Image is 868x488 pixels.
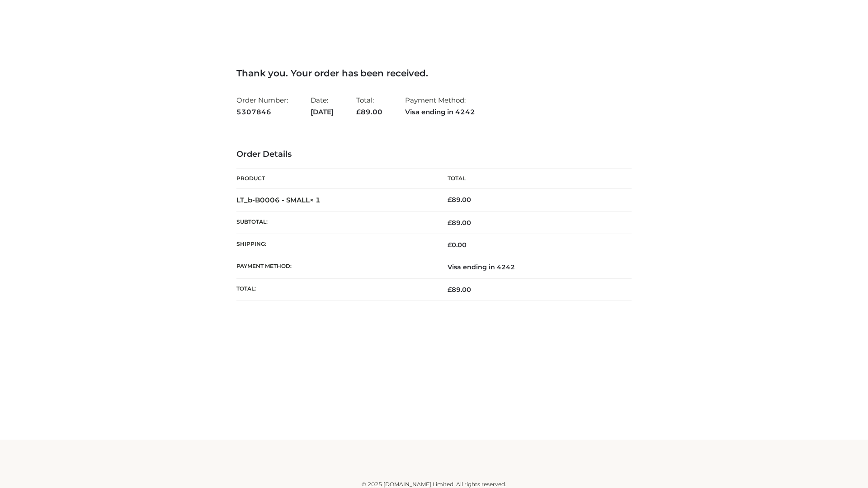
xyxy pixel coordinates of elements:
th: Subtotal: [236,211,434,234]
li: Total: [356,92,382,120]
h3: Thank you. Your order has been received. [236,68,632,79]
th: Payment method: [236,256,434,278]
strong: 5307846 [236,106,288,118]
td: Visa ending in 4242 [434,256,632,278]
strong: Visa ending in 4242 [405,106,475,118]
span: £ [356,108,361,116]
span: 89.00 [448,219,471,227]
strong: × 1 [310,196,321,204]
span: 89.00 [448,286,471,294]
strong: LT_b-B0006 - SMALL [236,196,321,204]
bdi: 0.00 [448,241,467,249]
li: Date: [311,92,334,120]
span: £ [448,286,452,294]
li: Order Number: [236,92,288,120]
th: Shipping: [236,234,434,256]
span: £ [448,219,452,227]
span: £ [448,241,452,249]
span: £ [448,196,452,204]
th: Product [236,169,434,189]
strong: [DATE] [311,106,334,118]
li: Payment Method: [405,92,475,120]
th: Total [434,169,632,189]
span: 89.00 [356,108,382,116]
h3: Order Details [236,150,632,160]
bdi: 89.00 [448,196,471,204]
th: Total: [236,278,434,300]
